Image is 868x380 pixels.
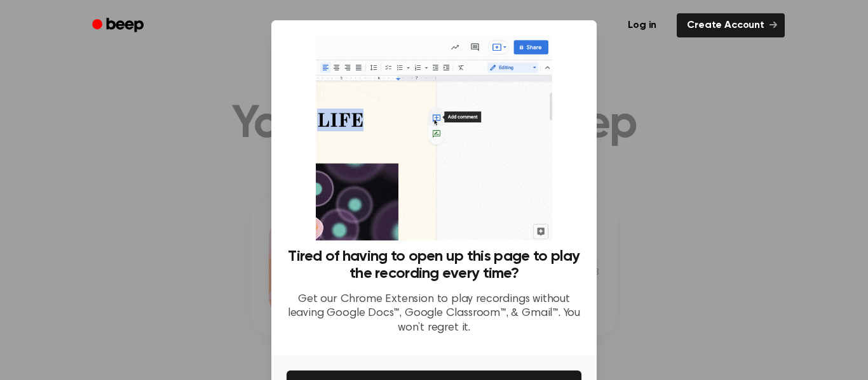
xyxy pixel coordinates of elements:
h3: Tired of having to open up this page to play the recording every time? [287,248,581,282]
a: Beep [83,13,155,38]
img: Beep extension in action [316,36,552,240]
p: Get our Chrome Extension to play recordings without leaving Google Docs™, Google Classroom™, & Gm... [287,292,581,336]
a: Log in [615,11,669,40]
a: Create Account [677,13,785,37]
